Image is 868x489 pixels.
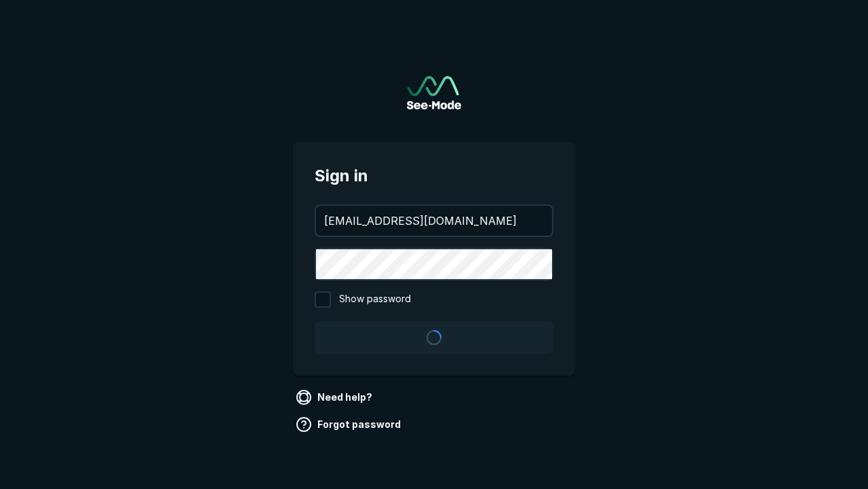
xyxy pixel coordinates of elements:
a: Need help? [293,386,378,408]
a: Go to sign in [407,76,461,109]
span: Show password [339,291,411,308]
a: Forgot password [293,414,406,435]
input: your@email.com [316,206,552,236]
img: See-Mode Logo [407,76,461,109]
span: Sign in [315,164,553,188]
